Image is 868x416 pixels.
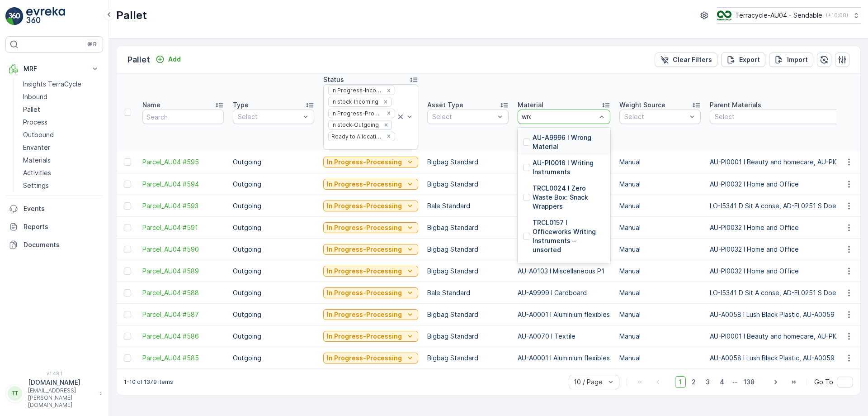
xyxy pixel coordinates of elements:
td: Outgoing [228,260,319,282]
td: AU-A0001 I Aluminium flexibles [513,347,615,369]
img: logo [5,7,24,25]
td: AU-A9999 I Cardboard [513,282,615,304]
p: Materials [23,156,51,165]
span: 3 [702,376,714,388]
button: In Progress-Processing [323,266,418,277]
p: Weight Source [619,100,665,110]
span: 138 [740,376,759,388]
td: Outgoing [228,282,319,304]
p: Name [142,100,160,110]
a: Parcel_AU04 #594 [142,180,224,189]
span: Parcel_AU04 #586 [142,332,224,341]
button: Terracycle-AU04 - Sendable(+10:00) [717,7,861,24]
td: Outgoing [228,325,319,347]
p: Documents [24,240,99,249]
p: Asset Type [427,100,463,110]
p: Select [624,112,687,121]
td: Manual [615,325,705,347]
a: Settings [19,179,103,192]
button: Clear Filters [655,53,717,67]
td: Outgoing [228,195,319,217]
td: Manual [615,282,705,304]
td: Outgoing [228,239,319,260]
a: Events [5,200,103,218]
a: Materials [19,154,103,167]
p: Add [168,55,181,64]
p: In Progress-Processing [327,245,402,254]
td: Outgoing [228,173,319,195]
p: 1-10 of 1379 items [124,378,173,386]
p: In Progress-Processing [327,223,402,232]
div: In Progress-Processing [329,109,383,118]
a: Activities [19,167,103,179]
p: In Progress-Processing [327,267,402,276]
p: ... [732,376,738,388]
p: Pallet [116,8,147,23]
a: Documents [5,236,103,254]
p: Parent Materials [710,100,761,110]
a: Parcel_AU04 #595 [142,158,224,167]
div: In stock-Incoming [329,97,380,106]
p: Material [518,100,543,110]
div: Toggle Row Selected [124,246,131,253]
p: Process [23,118,47,127]
p: Export [739,55,760,64]
td: Manual [615,152,705,173]
a: Parcel_AU04 #585 [142,354,224,363]
p: Pallet [23,105,40,114]
button: In Progress-Processing [323,244,418,255]
button: MRF [5,60,103,78]
p: [DOMAIN_NAME] [28,378,95,387]
td: Bigbag Standard [423,239,513,260]
p: In Progress-Processing [327,354,402,363]
button: In Progress-Processing [323,157,418,167]
td: Outgoing [228,347,319,369]
button: In Progress-Processing [323,331,418,342]
td: AU-A0103 I Miscellaneous P1 [513,239,615,260]
td: Manual [615,260,705,282]
button: TT[DOMAIN_NAME][EMAIL_ADDRESS][PERSON_NAME][DOMAIN_NAME] [5,378,103,409]
td: Bigbag Standard [423,173,513,195]
a: Parcel_AU04 #590 [142,245,224,254]
p: Clear Filters [673,55,712,64]
div: Toggle Row Selected [124,354,131,362]
td: AU-A9999 I Cardboard [513,195,615,217]
td: Manual [615,347,705,369]
a: Parcel_AU04 #588 [142,288,224,297]
div: Toggle Row Selected [124,181,131,188]
td: AU-A0001 I Aluminium flexibles [513,304,615,325]
a: Parcel_AU04 #593 [142,201,224,210]
p: Select [432,112,495,121]
td: Bigbag Standard [423,304,513,325]
td: Manual [615,195,705,217]
p: Pallet [127,53,150,66]
a: Outbound [19,129,103,141]
p: Activities [23,168,51,177]
td: Bigbag Standard [423,152,513,173]
td: Outgoing [228,152,319,173]
div: Toggle Row Selected [124,224,131,231]
button: In Progress-Processing [323,287,418,298]
div: Toggle Row Selected [124,202,131,210]
p: AU-A9996 I Wrong Material [533,133,605,151]
p: AU-PI0016 I Writing Instruments [533,158,605,177]
a: Parcel_AU04 #589 [142,267,224,276]
button: In Progress-Processing [323,201,418,211]
button: In Progress-Processing [323,309,418,320]
td: Bale Standard [423,282,513,304]
img: terracycle_logo.png [717,10,731,20]
div: Toggle Row Selected [124,158,131,166]
td: Bigbag Standard [423,325,513,347]
div: Remove In stock-Incoming [381,98,391,105]
div: Toggle Row Selected [124,333,131,340]
p: Terracycle-AU04 - Sendable [735,11,822,20]
p: Status [323,75,344,84]
p: ⌘B [88,41,97,48]
div: Toggle Row Selected [124,311,131,318]
a: Parcel_AU04 #591 [142,223,224,232]
div: Ready to Allocation [329,132,383,141]
td: Manual [615,239,705,260]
